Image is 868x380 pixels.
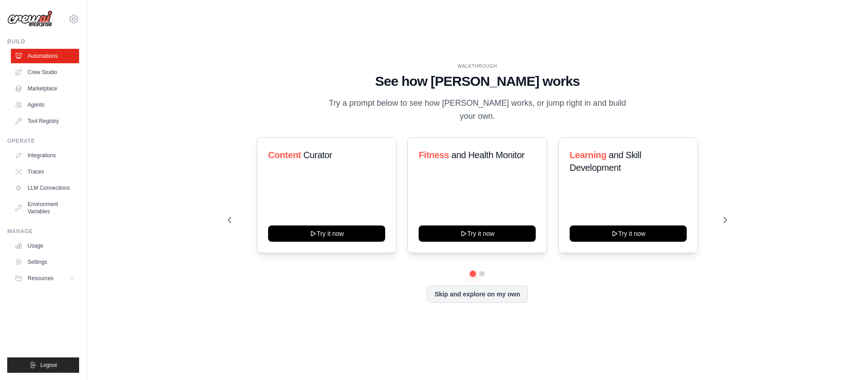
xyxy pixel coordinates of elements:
[11,181,79,195] a: LLM Connections
[228,73,727,89] h1: See how [PERSON_NAME] works
[268,150,301,160] span: Content
[303,150,332,160] span: Curator
[28,275,53,282] span: Resources
[570,150,641,173] span: and Skill Development
[419,150,449,160] span: Fitness
[11,164,79,179] a: Traces
[11,49,79,63] a: Automations
[11,148,79,163] a: Integrations
[325,97,629,123] p: Try a prompt below to see how [PERSON_NAME] works, or jump right in and build your own.
[570,150,606,160] span: Learning
[570,225,687,242] button: Try it now
[11,81,79,96] a: Marketplace
[40,361,57,369] span: Logout
[268,225,385,242] button: Try it now
[11,114,79,128] a: Tool Registry
[452,150,525,160] span: and Health Monitor
[7,10,52,28] img: Logo
[427,286,528,303] button: Skip and explore on my own
[11,271,79,286] button: Resources
[7,38,79,45] div: Build
[228,63,727,70] div: WALKTHROUGH
[11,65,79,80] a: Crew Studio
[7,228,79,235] div: Manage
[419,225,536,242] button: Try it now
[11,255,79,269] a: Settings
[11,239,79,253] a: Usage
[11,197,79,219] a: Environment Variables
[7,357,79,373] button: Logout
[11,98,79,112] a: Agents
[7,137,79,145] div: Operate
